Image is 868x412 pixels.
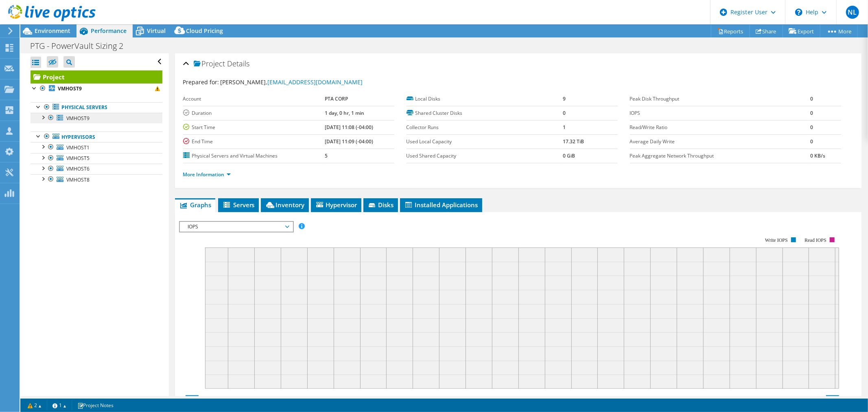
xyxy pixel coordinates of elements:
label: Used Local Capacity [407,138,563,146]
b: 0 [810,124,813,131]
label: Account [183,95,325,103]
b: 0 [810,95,813,102]
span: Installed Applications [404,201,478,209]
b: 0 [810,110,813,116]
a: VMHOST6 [31,164,162,174]
a: VMHOST1 [31,142,162,153]
span: VMHOST9 [66,115,90,122]
a: Project Notes [72,400,119,410]
a: VMHOST8 [31,174,162,185]
span: Performance [91,27,127,35]
label: Peak Disk Throughput [630,95,810,103]
span: NL [846,6,859,19]
span: Virtual [147,27,166,35]
b: 1 [563,124,566,131]
a: Export [783,25,820,37]
a: Project [31,70,162,83]
label: Shared Cluster Disks [407,109,563,117]
span: VMHOST8 [66,176,90,183]
span: VMHOST1 [66,144,90,151]
span: IOPS [184,222,289,232]
b: [DATE] 11:08 (-04:00) [325,124,373,131]
h1: PTG - PowerVault Sizing 2 [26,42,136,50]
b: 5 [325,152,328,159]
span: Graphs [179,201,211,209]
a: More Information [183,171,231,178]
b: 0 [563,110,566,116]
label: Physical Servers and Virtual Machines [183,152,325,160]
label: End Time [183,138,325,146]
span: Inventory [265,201,305,209]
label: Prepared for: [183,78,219,86]
span: [PERSON_NAME], [221,78,363,86]
b: 1 day, 0 hr, 1 min [325,110,364,116]
b: 0 KB/s [810,152,825,159]
label: Local Disks [407,95,563,103]
a: Hypervisors [31,131,162,142]
a: More [820,25,858,37]
label: Duration [183,109,325,117]
span: VMHOST6 [66,165,90,172]
label: IOPS [630,109,810,117]
a: Share [750,25,783,37]
span: VMHOST5 [66,155,90,162]
span: Details [227,59,250,68]
span: Cloud Pricing [186,27,223,35]
b: 0 [810,138,813,145]
text: Write IOPS [765,237,788,243]
a: Reports [711,25,750,37]
span: Hypervisor [315,201,357,209]
a: Physical Servers [31,102,162,113]
b: 17.32 TiB [563,138,584,145]
span: Servers [222,201,255,209]
b: 9 [563,95,566,102]
span: Environment [35,27,70,35]
b: VMHOST9 [58,85,82,92]
b: 0 GiB [563,152,575,159]
span: Disks [367,201,394,209]
b: PTA CORP [325,95,348,102]
a: 1 [47,400,72,410]
span: Project [194,60,225,68]
label: Start Time [183,123,325,131]
a: 2 [22,400,47,410]
label: Used Shared Capacity [407,152,563,160]
a: VMHOST9 [31,83,162,94]
text: Read IOPS [805,237,826,243]
svg: \n [795,9,802,16]
a: VMHOST9 [31,113,162,123]
a: [EMAIL_ADDRESS][DOMAIN_NAME] [268,78,363,86]
label: Read/Write Ratio [630,123,810,131]
a: VMHOST5 [31,153,162,164]
label: Collector Runs [407,123,563,131]
b: [DATE] 11:09 (-04:00) [325,138,373,145]
label: Peak Aggregate Network Throughput [630,152,810,160]
label: Average Daily Write [630,138,810,146]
